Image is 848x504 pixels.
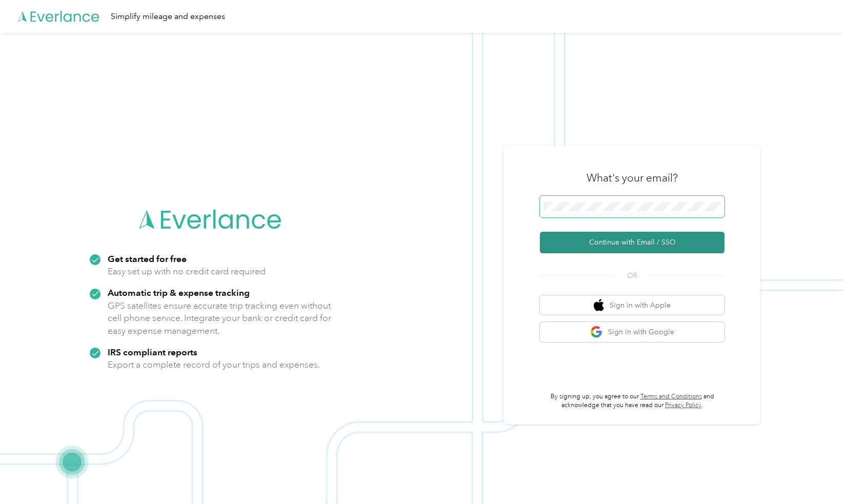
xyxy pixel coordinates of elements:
[108,265,266,278] p: Easy set up with no credit card required
[108,287,250,298] strong: Automatic trip & expense tracking
[108,299,332,337] p: GPS satellites ensure accurate trip tracking even without cell phone service. Integrate your bank...
[590,326,603,338] img: google logo
[540,322,724,342] button: google logoSign in with Google
[108,347,197,357] strong: IRS compliant reports
[540,232,724,253] button: Continue with Email / SSO
[540,295,724,315] button: apple logoSign in with Apple
[665,401,701,409] a: Privacy Policy
[108,253,187,264] strong: Get started for free
[640,393,702,400] a: Terms and Conditions
[594,299,604,312] img: apple logo
[587,171,678,185] h3: What's your email?
[540,392,724,410] p: By signing up, you agree to our and acknowledge that you have read our .
[111,10,225,23] div: Simplify mileage and expenses
[108,358,320,371] p: Export a complete record of your trips and expenses.
[614,270,650,281] span: OR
